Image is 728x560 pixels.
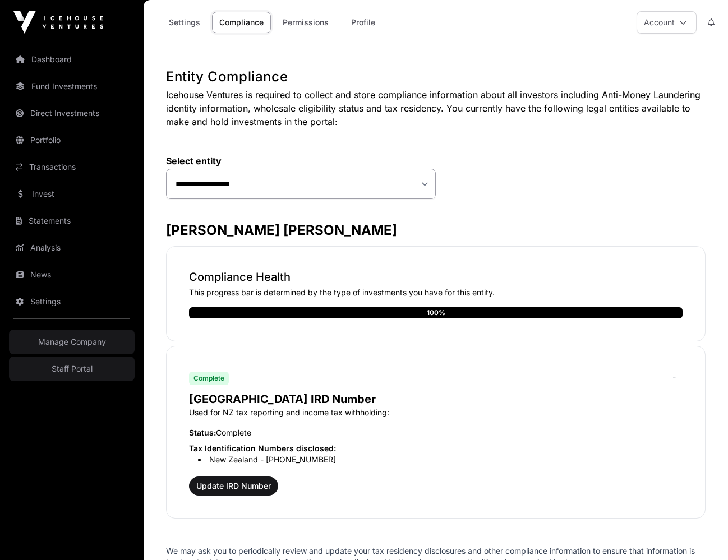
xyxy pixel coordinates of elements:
button: Update IRD Number [189,476,278,496]
label: Select entity [166,155,436,166]
a: Settings [162,12,208,33]
p: Compliance Health [189,269,683,285]
h3: [PERSON_NAME] [PERSON_NAME] [166,221,706,239]
p: Tax Identification Numbers disclosed: [189,443,683,454]
a: Analysis [9,235,135,260]
a: Manage Company [9,330,135,354]
span: Complete [193,374,224,383]
h1: Entity Compliance [166,68,706,86]
a: Permissions [275,12,336,33]
a: Dashboard [9,47,135,72]
a: Profile [340,12,385,33]
a: Compliance [212,12,271,33]
a: Statements [9,209,135,233]
a: Settings [9,289,135,314]
a: Invest [9,182,135,206]
div: 100% [427,307,445,318]
a: Staff Portal [9,357,135,381]
span: Status: [189,428,216,437]
p: [GEOGRAPHIC_DATA] IRD Number [189,391,683,407]
a: Portfolio [9,128,135,152]
li: New Zealand - [PHONE_NUMBER] [198,454,683,465]
p: This progress bar is determined by the type of investments you have for this entity. [189,287,683,298]
iframe: Chat Widget [672,506,728,560]
a: News [9,262,135,287]
p: Complete [189,427,683,438]
a: Direct Investments [9,101,135,126]
img: Icehouse Ventures Logo [13,11,103,34]
p: - [672,371,676,382]
a: Transactions [9,155,135,179]
p: Used for NZ tax reporting and income tax withholding: [189,407,683,418]
span: Update IRD Number [196,480,271,492]
p: Icehouse Ventures is required to collect and store compliance information about all investors inc... [166,88,706,128]
button: Account [637,11,697,34]
a: Fund Investments [9,74,135,99]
